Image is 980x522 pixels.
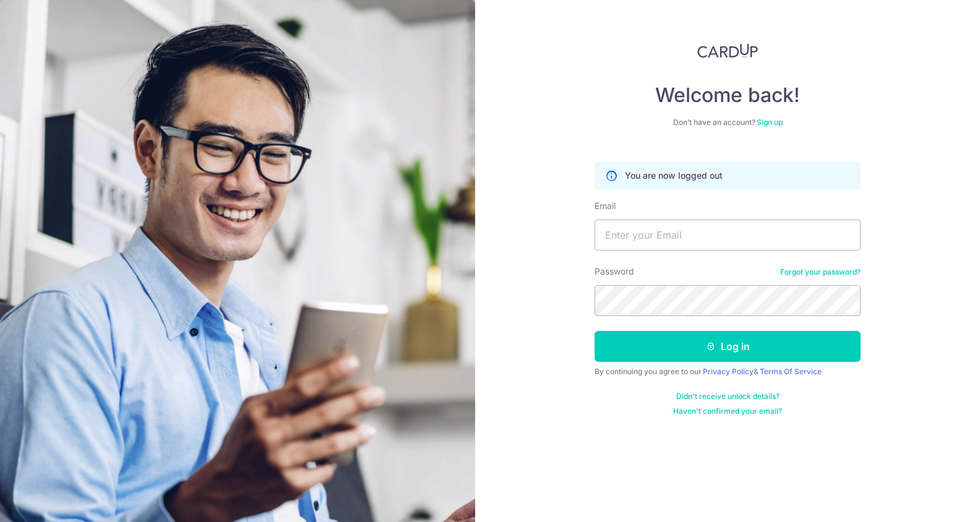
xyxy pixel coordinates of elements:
[780,267,861,277] a: Forgot your password?
[760,367,822,376] a: Terms Of Service
[697,43,758,58] img: CardUp Logo
[676,391,780,401] a: Didn't receive unlock details?
[595,200,616,212] label: Email
[703,367,754,376] a: Privacy Policy
[595,331,861,362] button: Log in
[595,118,861,127] div: Don’t have an account?
[595,220,861,250] input: Enter your Email
[595,265,634,278] label: Password
[595,83,861,108] h4: Welcome back!
[625,169,723,182] p: You are now logged out
[757,118,783,127] a: Sign up
[673,406,782,416] a: Haven't confirmed your email?
[595,367,861,377] div: By continuing you agree to our &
